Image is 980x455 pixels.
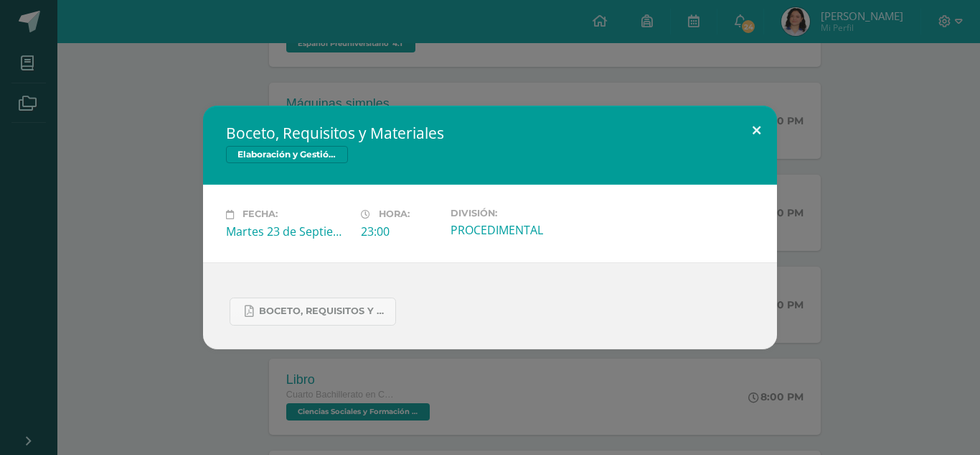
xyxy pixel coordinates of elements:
[226,224,349,239] div: Martes 23 de Septiembre
[226,146,348,163] span: Elaboración y Gestión de Proyectos
[451,208,574,219] label: División:
[736,106,777,155] button: Close (Esc)
[259,305,388,317] span: BOCETO, requisitos y materiales.pdf
[226,123,754,143] h2: Boceto, Requisitos y Materiales
[242,209,278,220] span: Fecha:
[361,224,439,239] div: 23:00
[451,222,574,238] div: PROCEDIMENTAL
[379,209,410,220] span: Hora:
[230,298,396,326] a: BOCETO, requisitos y materiales.pdf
